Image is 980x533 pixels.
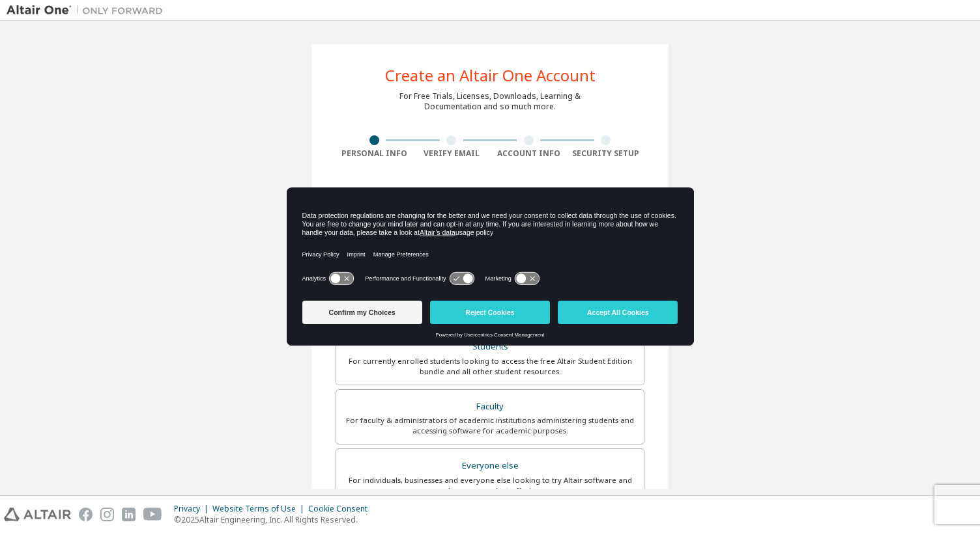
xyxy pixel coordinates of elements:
div: For faculty & administrators of academic institutions administering students and accessing softwa... [344,415,636,436]
div: For individuals, businesses and everyone else looking to try Altair software and explore our prod... [344,475,636,496]
div: Account Info [490,148,568,159]
img: instagram.svg [100,508,114,521]
img: Altair One [7,4,169,17]
div: Website Terms of Use [212,504,308,514]
div: Verify Email [413,148,491,159]
div: Cookie Consent [308,504,375,514]
img: facebook.svg [79,508,93,521]
p: © 2025 Altair Engineering, Inc. All Rights Reserved. [174,514,375,525]
div: Create an Altair One Account [385,68,596,83]
img: altair_logo.svg [4,508,71,521]
div: Everyone else [344,457,636,475]
img: linkedin.svg [122,508,136,521]
div: For Free Trials, Licenses, Downloads, Learning & Documentation and so much more. [399,91,581,112]
div: Faculty [344,398,636,416]
div: Privacy [174,504,212,514]
img: youtube.svg [143,508,162,521]
div: Security Setup [568,148,645,159]
div: Personal Info [336,148,413,159]
div: For currently enrolled students looking to access the free Altair Student Edition bundle and all ... [344,356,636,377]
div: Students [344,338,636,356]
